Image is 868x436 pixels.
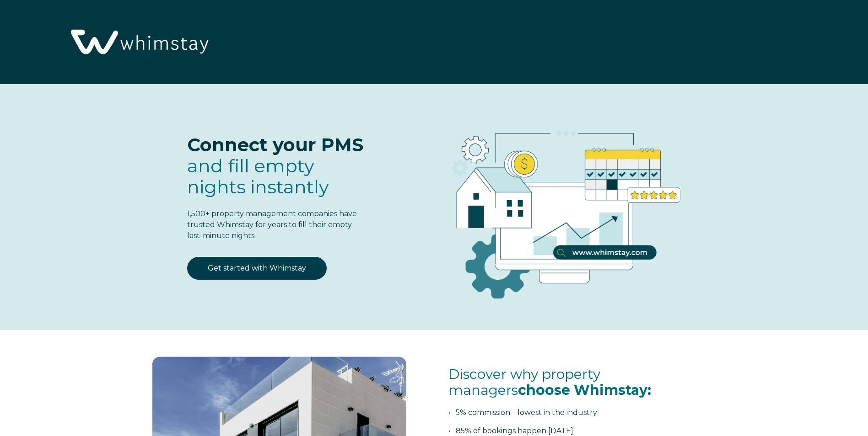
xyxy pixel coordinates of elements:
span: Discover why property managers [448,366,651,399]
span: choose Whimstay: [518,382,651,399]
span: fill empty nights instantly [187,154,329,198]
span: • 5% commission—lowest in the industry [448,408,597,417]
span: • 85% of bookings happen [DATE] [448,426,573,435]
span: Connect your PMS [187,133,363,156]
img: RBO Ilustrations-03 [400,102,722,314]
span: and [187,154,329,198]
img: Whimstay Logo-02 1 [64,5,213,81]
span: 1,500+ property management companies have trusted Whimstay for years to fill their empty last-min... [187,209,357,240]
a: Get started with Whimstay [187,257,327,280]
